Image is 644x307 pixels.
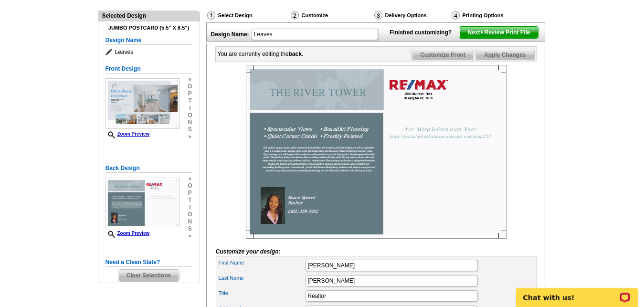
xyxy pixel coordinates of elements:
label: Last Name [219,274,305,282]
div: Selected Design [98,11,200,20]
a: Zoom Preview [106,131,150,137]
span: » [188,76,192,83]
span: p [188,190,192,197]
div: Select Design [206,11,290,22]
div: Customize [290,11,373,22]
b: back [289,51,302,57]
img: Delivery Options [374,11,382,20]
a: Zoom Preview [106,231,150,236]
img: Printing Options & Summary [452,11,460,20]
span: p [188,90,192,97]
span: s [188,225,192,233]
img: Select Design [207,11,215,20]
h5: Back Design [106,164,192,173]
iframe: LiveChat chat widget [510,277,644,307]
span: n [188,218,192,225]
span: » [188,175,192,182]
img: Z18876759_00001_1.jpg [106,78,180,129]
span: Apply Changes [476,49,534,61]
span: Customize Front [412,49,474,61]
h5: Need a Clean Slate? [106,258,192,267]
span: Clear Selections [118,270,179,281]
img: Z18876759_00001_2.jpg [106,178,180,228]
span: o [188,211,192,218]
span: t [188,97,192,105]
span: o [188,83,192,90]
label: Title [219,289,305,297]
h5: Front Design [106,64,192,74]
label: First Name [219,259,305,267]
span: n [188,119,192,126]
span: i [188,105,192,112]
span: o [188,182,192,190]
h5: Design Name [106,36,192,45]
div: You are currently editing the . [218,50,304,58]
span: Next Review Print File [459,27,538,38]
span: » [188,133,192,140]
strong: Finished customizing? [390,29,457,36]
h4: Jumbo Postcard (5.5" x 8.5") [106,25,192,31]
img: button-next-arrow-white.png [480,30,484,34]
img: Customize [291,11,299,20]
span: Leaves [106,47,192,57]
span: o [188,112,192,119]
span: s [188,126,192,133]
strong: Design Name: [211,31,249,38]
i: Customize your design: [216,248,281,255]
img: Z18876759_00001_2.jpg [246,65,507,239]
span: t [188,197,192,204]
div: Printing Options [451,11,536,20]
span: » [188,233,192,240]
span: i [188,204,192,211]
div: Delivery Options [373,11,451,20]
